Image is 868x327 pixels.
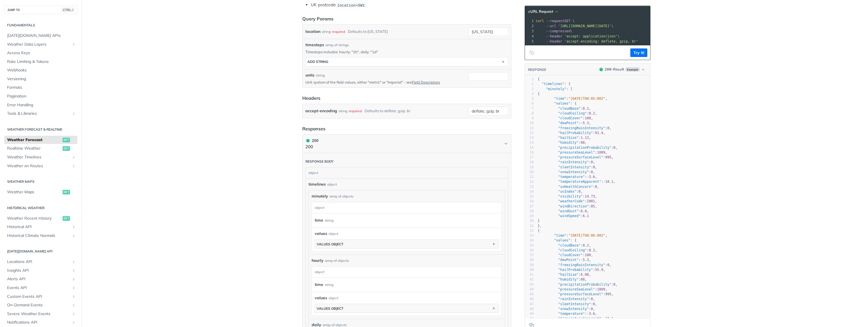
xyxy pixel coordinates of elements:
[558,253,583,257] span: "cloudCover"
[538,82,571,86] span: : {
[316,73,325,78] div: string
[538,165,597,169] span: : ,
[525,170,534,175] div: 20
[605,67,624,72] div: - Result
[504,141,508,146] svg: Chevron
[4,310,77,318] a: Severe Weather EventsShow subpages for Severe Weather Events
[538,87,573,91] span: : [
[630,48,647,57] button: Try It!
[4,301,77,309] a: On-Demand EventsShow subpages for On-Demand Events
[554,101,571,105] span: "values"
[525,209,534,214] div: 28
[525,233,534,238] div: 33
[7,233,70,239] span: Historical Climate Normals
[538,141,587,145] span: : ,
[525,179,534,184] div: 22
[71,42,76,47] button: Show subpages for Weather Data Layers
[589,111,595,115] span: 0.2
[305,27,320,36] label: location
[558,131,593,135] span: "hailProbability"
[315,216,323,224] label: time
[525,243,534,248] div: 35
[525,253,534,258] div: 37
[525,189,534,194] div: 24
[525,145,534,150] div: 15
[525,165,534,170] div: 19
[71,294,76,299] button: Show subpages for Custom Events API
[554,97,566,101] span: "time"
[536,29,573,33] span: \
[525,82,534,86] div: 2
[305,42,324,48] span: timesteps
[538,214,589,218] span: :
[71,233,76,238] button: Show subpages for Historical Climate Normals
[4,75,77,83] a: Versioning
[4,144,77,153] a: Realtime Weatherget
[327,182,337,187] div: object
[525,39,535,44] div: 5
[558,116,583,120] span: "cloudCover"
[587,199,595,203] span: 1001
[599,68,603,71] span: 200
[538,107,591,111] span: : ,
[525,228,534,233] div: 32
[538,263,611,267] span: : ,
[558,258,578,262] span: "dewPoint"
[71,312,76,316] button: Show subpages for Severe Weather Events
[71,268,76,273] button: Show subpages for Insights API
[538,190,583,194] span: : ,
[525,238,534,243] div: 34
[525,184,534,189] div: 23
[305,49,508,54] p: Timesteps includes: hourly: "1h", daily: "1d"
[63,138,70,142] span: get
[71,286,76,290] button: Show subpages for Events API
[546,29,571,33] span: --compressed
[528,48,536,57] button: Copy to clipboard
[538,97,607,101] span: : ,
[7,137,61,143] span: Weather Forecast
[583,107,589,111] span: 0.2
[315,281,323,289] label: time
[538,229,540,233] span: {
[538,136,591,140] span: : ,
[306,139,310,142] span: 200
[312,258,324,264] span: hourly
[306,167,507,178] div: object
[4,66,77,75] a: Webhooks
[536,19,544,23] span: curl
[585,194,595,198] span: 14.73
[7,67,76,73] span: Webhooks
[558,121,578,125] span: "dewPoint"
[605,155,611,159] span: 995
[538,224,542,228] span: },
[546,24,556,28] span: --url
[525,116,534,121] div: 9
[4,275,77,283] a: Alerts APIShow subpages for Alerts API
[526,9,559,14] button: cURL Request
[302,95,320,101] div: Headers
[525,155,534,160] div: 17
[538,238,576,242] span: : {
[311,2,511,8] li: UK postcode
[525,96,534,101] div: 5
[525,18,535,24] div: 1
[591,170,593,174] span: 0
[538,180,616,184] span: : ,
[62,8,74,12] span: CTRL-/
[558,24,611,28] span: '[URL][DOMAIN_NAME][DATE]'
[7,85,76,90] span: Formats
[63,216,70,221] span: get
[71,155,76,160] button: Show subpages for Weather Timelines
[546,19,564,23] span: --request
[595,185,597,189] span: 0
[597,67,647,72] button: 200200-ResultExample
[325,216,333,224] div: string
[339,107,347,115] div: string
[4,284,77,292] a: Events APIShow subpages for Events API
[558,150,595,154] span: "pressureSeaLevel"
[309,181,326,187] span: timelines
[7,259,70,265] span: Locations API
[538,175,597,179] span: : ,
[4,127,77,132] h2: Weather Forecast & realtime
[538,111,597,115] span: : ,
